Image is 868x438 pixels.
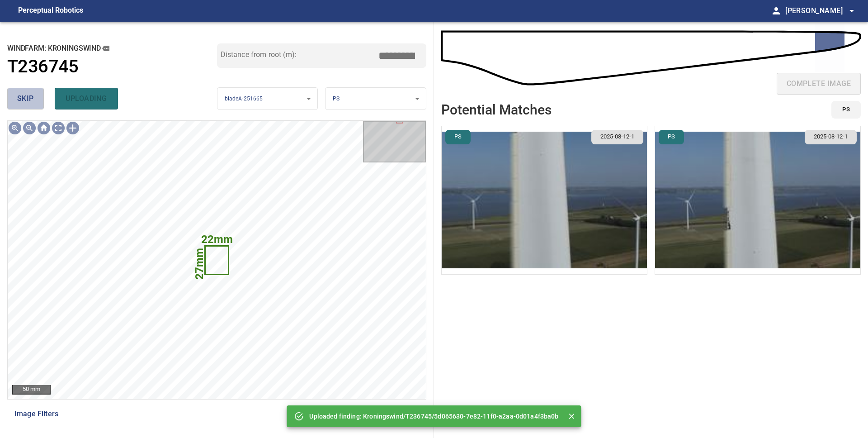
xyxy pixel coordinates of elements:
h1: T236745 [7,56,79,77]
span: PS [333,95,340,102]
div: id [826,101,861,119]
h2: Potential Matches [441,102,552,117]
text: 22mm [201,233,233,246]
img: Kroningswind/T236745/2025-08-12-1/2025-08-12-1/inspectionData/image31wp34.jpg [442,126,647,274]
div: Image Filters [7,403,426,425]
span: 2025-08-12-1 [595,133,640,141]
img: Toggle selection [66,121,80,135]
span: bladeA-251665 [225,95,263,102]
button: PS [445,130,471,144]
button: copy message details [101,43,111,53]
span: person [771,5,782,16]
span: arrow_drop_down [846,5,857,16]
span: 2025-08-12-1 [808,133,853,141]
div: bladeA-251665 [217,87,318,110]
span: PS [449,133,467,141]
h2: windfarm: Kroningswind [7,43,217,53]
span: PS [842,105,850,115]
span: skip [17,92,34,105]
img: Toggle full page [51,121,66,135]
img: Zoom in [8,121,22,135]
div: PS [325,87,426,110]
span: Image Filters [14,409,408,419]
button: PS [659,130,684,144]
a: Kroningswind/T236745/5d065630-7e82-11f0-a2aa-0d01a4f3ba0b [363,413,559,420]
button: PS [831,101,861,119]
span: [PERSON_NAME] [785,5,857,17]
figcaption: Perceptual Robotics [18,4,83,18]
label: Distance from root (m): [221,51,297,58]
p: Uploaded finding: [309,412,558,421]
a: T236745 [7,56,217,77]
button: Close [566,410,578,422]
img: Go home [37,121,51,135]
span: PS [662,133,680,141]
button: skip [7,88,44,109]
button: [PERSON_NAME] [782,2,857,20]
text: 27mm [193,248,206,280]
img: Kroningswind/T236745/2025-08-12-1/2025-08-12-1/inspectionData/image30wp33.jpg [655,126,860,274]
img: Zoom out [22,121,37,135]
